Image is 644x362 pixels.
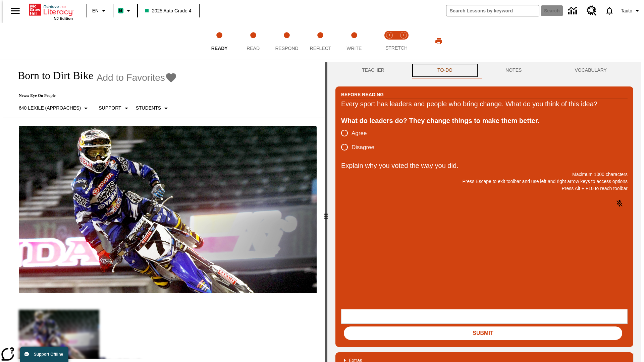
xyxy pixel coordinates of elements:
p: Press Escape to exit toolbar and use left and right arrow keys to access options [341,178,628,185]
span: B [119,6,122,15]
input: search field [446,5,539,16]
button: Ready step 1 of 5 [200,23,239,60]
span: Write [346,46,362,51]
span: Ready [211,46,228,51]
button: Read step 2 of 5 [233,23,272,60]
div: Home [29,2,73,20]
div: Instructional Panel Tabs [335,62,633,78]
a: Data Center [564,2,583,20]
button: Language: EN, Select a language [89,5,111,17]
button: Support Offline [20,347,68,362]
button: Boost Class color is mint green. Change class color [115,5,135,17]
a: Notifications [601,2,618,19]
h2: Before Reading [341,91,384,98]
p: Explain why you voted the way you did. [341,160,628,171]
text: 1 [388,34,390,37]
button: Submit [344,326,622,340]
button: Select Lexile, 640 Lexile (Approaches) [16,102,93,114]
span: Support Offline [34,352,63,357]
button: Reflect step 4 of 5 [301,23,340,60]
button: Stretch Read step 1 of 2 [380,23,399,60]
button: Scaffolds, Support [96,102,133,114]
span: Read [247,46,260,51]
button: Select Student [133,102,173,114]
div: What do leaders do? They change things to make them better. [341,115,628,126]
body: Explain why you voted the way you did. Maximum 1000 characters Press Alt + F10 to reach toolbar P... [3,5,98,11]
button: Click to activate and allow voice recognition [611,195,628,212]
span: Add to Favorites [97,72,165,83]
img: Motocross racer James Stewart flies through the air on his dirt bike. [19,126,317,294]
span: 2025 Auto Grade 4 [145,7,192,14]
span: Disagree [352,143,374,152]
span: Agree [352,129,367,138]
span: Respond [275,46,298,51]
button: NOTES [479,62,548,78]
div: Every sport has leaders and people who bring change. What do you think of this idea? [341,99,628,109]
span: EN [92,7,99,14]
h1: Born to Dirt Bike [11,69,93,82]
p: Students [136,105,161,112]
a: Resource Center, Will open in new tab [583,2,601,20]
button: Respond step 3 of 5 [267,23,306,60]
div: Press Enter or Spacebar and then press right and left arrow keys to move the slider [325,62,327,362]
button: VOCABULARY [548,62,633,78]
p: News: Eye On People [11,93,177,98]
span: NJ Edition [54,16,73,20]
button: Profile/Settings [618,5,644,17]
div: reading [3,62,325,359]
button: Add to Favorites - Born to Dirt Bike [97,72,177,83]
button: Stretch Respond step 2 of 2 [394,23,413,60]
p: Maximum 1000 characters [341,171,628,178]
span: Reflect [310,46,331,51]
button: Teacher [335,62,411,78]
button: Print [428,35,449,47]
span: STRETCH [385,45,408,51]
p: 640 Lexile (Approaches) [19,105,81,112]
div: poll [341,126,380,154]
p: Press Alt + F10 to reach toolbar [341,185,628,192]
button: Write step 5 of 5 [335,23,374,60]
button: Open side menu [5,1,25,21]
button: TO-DO [411,62,479,78]
text: 2 [402,34,404,37]
span: Tauto [621,7,632,14]
p: Support [99,105,121,112]
div: activity [327,62,641,362]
